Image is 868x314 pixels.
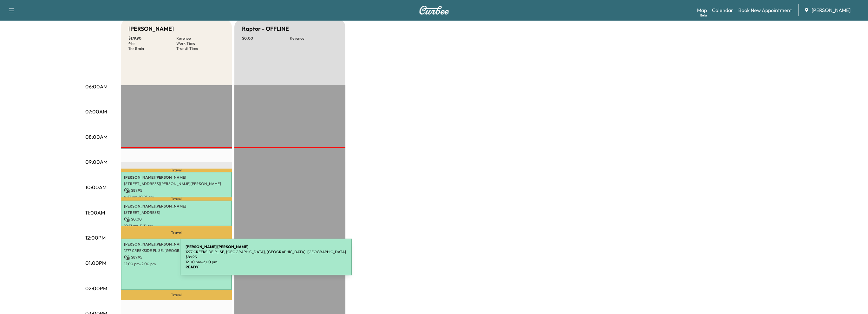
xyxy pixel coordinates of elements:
p: 1277 CREEKSIDE PL SE, [GEOGRAPHIC_DATA], [GEOGRAPHIC_DATA], [GEOGRAPHIC_DATA] [186,249,346,254]
p: [PERSON_NAME] [PERSON_NAME] [124,242,229,247]
p: Travel [121,290,232,300]
p: [STREET_ADDRESS][PERSON_NAME][PERSON_NAME] [124,181,229,186]
p: 12:00PM [85,234,106,241]
p: $ 89.95 [124,188,229,193]
p: $ 0.00 [124,216,229,222]
a: Calendar [712,6,733,14]
p: [PERSON_NAME] [PERSON_NAME] [124,175,229,180]
a: Book New Appointment [738,6,792,14]
p: 07:00AM [85,108,107,115]
p: 4 hr [128,41,176,46]
p: $ 89.95 [186,254,346,260]
p: 10:31 am - 11:31 am [124,223,229,228]
h5: [PERSON_NAME] [128,24,174,33]
p: [STREET_ADDRESS] [124,210,229,215]
p: $ 0.00 [242,36,290,41]
p: Travel [121,197,232,201]
p: 02:00PM [85,285,107,292]
p: 01:00PM [85,259,106,267]
p: Transit Time [176,46,224,51]
p: 1 hr 8 min [128,46,176,51]
h5: Raptor - OFFLINE [242,24,289,33]
b: READY [186,265,199,269]
img: Curbee Logo [419,6,449,15]
p: [PERSON_NAME] [PERSON_NAME] [124,204,229,209]
p: 10:00AM [85,183,107,191]
p: $ 89.95 [124,254,229,260]
a: MapBeta [697,6,707,14]
p: 1277 CREEKSIDE PL SE, [GEOGRAPHIC_DATA], [GEOGRAPHIC_DATA], [GEOGRAPHIC_DATA] [124,248,229,253]
p: 9:23 am - 10:23 am [124,195,229,200]
p: Travel [121,226,232,239]
p: 09:00AM [85,158,108,166]
p: 12:00 pm - 2:00 pm [186,260,346,265]
div: Beta [700,13,707,18]
p: 06:00AM [85,83,108,90]
p: Revenue [176,36,224,41]
p: Revenue [290,36,338,41]
b: [PERSON_NAME] [PERSON_NAME] [186,244,248,249]
p: 08:00AM [85,133,108,141]
p: Work Time [176,41,224,46]
p: 12:00 pm - 2:00 pm [124,261,229,266]
p: Travel [121,169,232,171]
p: $ 179.90 [128,36,176,41]
p: 11:00AM [85,209,105,216]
